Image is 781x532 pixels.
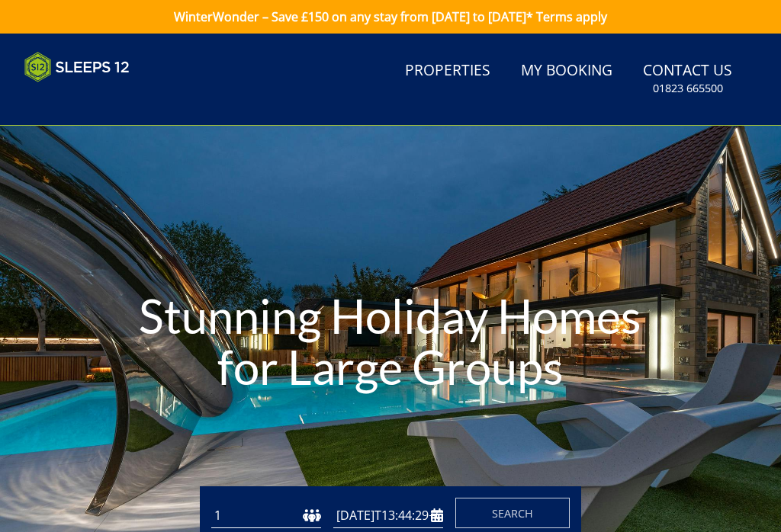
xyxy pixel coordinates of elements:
[455,498,570,528] button: Search
[637,54,738,104] a: Contact Us01823 665500
[117,260,664,424] h1: Stunning Holiday Homes for Large Groups
[653,81,723,96] small: 01823 665500
[333,503,443,528] input: Arrival Date
[399,54,497,88] a: Properties
[492,506,533,521] span: Search
[17,91,177,104] iframe: Customer reviews powered by Trustpilot
[515,54,619,88] a: My Booking
[24,52,130,82] img: Sleeps 12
